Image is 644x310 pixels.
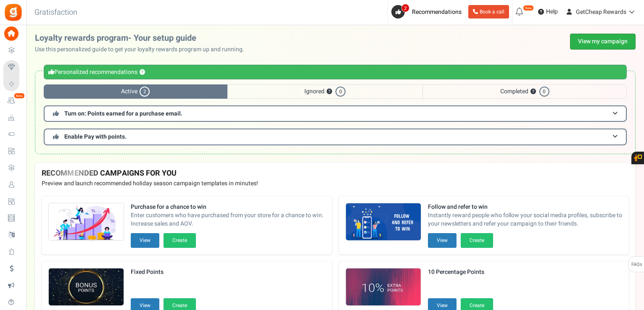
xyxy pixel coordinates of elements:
[25,4,87,21] h3: Gratisfaction
[428,233,457,248] button: View
[327,89,332,95] button: ?
[44,84,227,99] span: Active
[523,5,534,11] em: New
[42,169,629,178] h4: RECOMMENDED CAMPAIGNS FOR YOU
[391,5,465,18] a: 2 Recommendations
[422,84,627,99] span: Completed
[14,93,25,99] em: New
[428,211,623,228] span: Instantly reward people who follow your social media profiles, subscribe to your newsletters and ...
[35,45,251,54] p: Use this personalized guide to get your loyalty rewards program up and running.
[535,5,561,18] a: Help
[570,34,636,50] a: View my campaign
[131,211,325,228] span: Enter customers who have purchased from your store for a chance to win. Increase sales and AOV.
[346,203,421,241] img: Recommended Campaigns
[531,89,536,95] button: ?
[539,87,549,97] span: 0
[631,257,642,273] span: FAQs
[42,179,629,188] p: Preview and launch recommended holiday season campaign templates in minutes!
[401,4,409,12] span: 2
[131,233,159,248] button: View
[131,203,325,211] strong: Purchase for a chance to win
[44,65,627,79] div: Personalized recommendations
[4,3,23,22] img: Gratisfaction
[131,268,196,276] strong: Fixed Points
[49,268,124,306] img: Recommended Campaigns
[64,109,182,118] span: Turn on: Points earned for a purchase email.
[428,268,493,276] strong: 10 Percentage Points
[428,203,623,211] strong: Follow and refer to win
[3,94,23,108] a: New
[461,233,493,248] button: Create
[164,233,196,248] button: Create
[346,268,421,306] img: Recommended Campaigns
[35,34,251,43] h2: Loyalty rewards program- Your setup guide
[412,8,462,16] span: Recommendations
[140,87,150,97] span: 2
[227,84,423,99] span: Ignored
[335,87,346,97] span: 0
[576,8,626,16] span: GetCheap Rewards
[544,8,558,16] span: Help
[49,203,124,241] img: Recommended Campaigns
[64,132,127,141] span: Enable Pay with points.
[140,70,145,75] button: ?
[468,5,509,18] a: Book a call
